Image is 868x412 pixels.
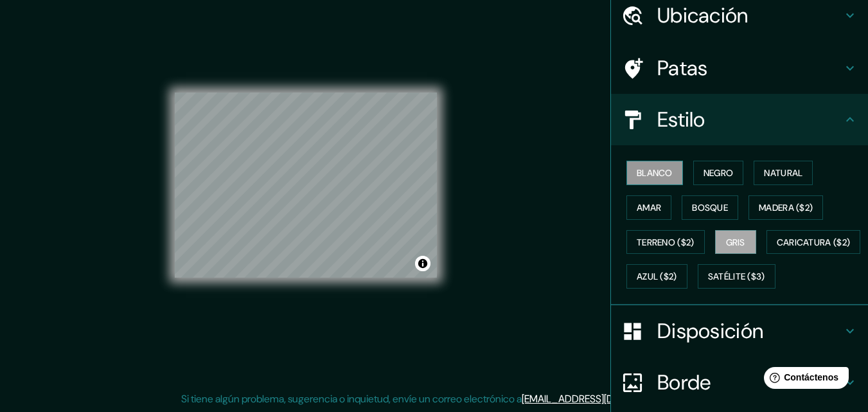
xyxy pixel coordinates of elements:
button: Negro [693,161,744,185]
canvas: Mapa [175,93,437,278]
font: Borde [657,369,711,396]
a: [EMAIL_ADDRESS][DOMAIN_NAME] [522,392,680,406]
font: Blanco [637,167,673,179]
font: Ubicación [657,2,748,29]
font: Bosque [692,202,728,213]
button: Bosque [682,195,738,220]
font: Satélite ($3) [708,271,765,283]
button: Terreno ($2) [626,230,705,255]
iframe: Lanzador de widgets de ayuda [754,362,854,398]
div: Borde [611,357,868,408]
font: Negro [704,167,734,179]
font: Amar [637,202,661,213]
font: Si tiene algún problema, sugerencia o inquietud, envíe un correo electrónico a [181,392,522,406]
font: Azul ($2) [637,271,677,283]
font: Natural [764,167,802,179]
font: Disposición [657,318,763,345]
font: Caricatura ($2) [777,237,851,248]
font: Terreno ($2) [637,237,695,248]
div: Patas [611,42,868,94]
font: Madera ($2) [759,202,813,213]
font: Gris [726,237,745,248]
div: Disposición [611,305,868,357]
button: Blanco [626,161,683,185]
button: Gris [715,230,756,255]
button: Satélite ($3) [698,264,775,289]
button: Natural [754,161,813,185]
font: Estilo [657,106,705,133]
button: Amar [626,195,671,220]
button: Caricatura ($2) [766,230,861,255]
div: Estilo [611,94,868,145]
button: Azul ($2) [626,264,687,289]
button: Madera ($2) [748,195,823,220]
font: Patas [657,55,708,82]
button: Activar o desactivar atribución [415,256,430,271]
